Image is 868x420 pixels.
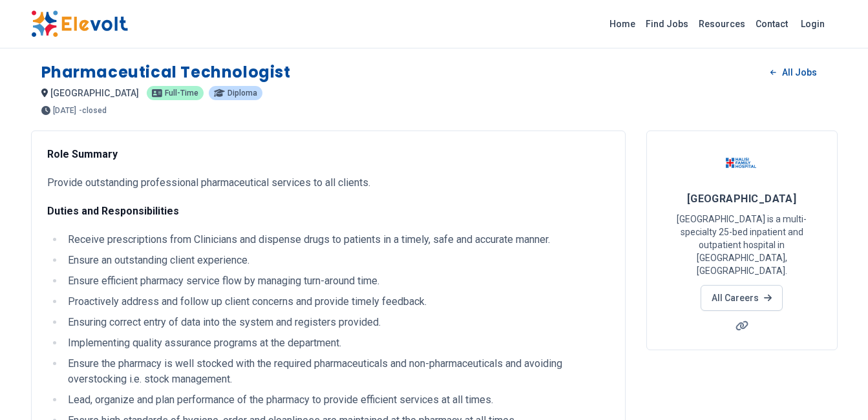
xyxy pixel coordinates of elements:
[64,232,609,247] li: Receive prescriptions from Clinicians and dispense drugs to patients in a timely, safe and accura...
[165,89,198,97] span: full-time
[64,392,609,408] li: Lead, organize and plan performance of the pharmacy to provide efficient services at all times.
[662,213,821,277] p: [GEOGRAPHIC_DATA] is a multi-specialty 25-bed inpatient and outpatient hospital in [GEOGRAPHIC_DA...
[701,285,783,311] a: All Careers
[726,147,758,179] img: Halisi Family Hospital
[50,88,139,98] span: [GEOGRAPHIC_DATA]
[760,63,827,82] a: All Jobs
[79,107,107,114] p: - closed
[228,89,257,97] span: diploma
[64,253,609,268] li: Ensure an outstanding client experience.
[47,175,609,191] p: Provide outstanding professional pharmaceutical services to all clients.
[64,315,609,330] li: Ensuring correct entry of data into the system and registers provided.
[604,14,640,34] a: Home
[47,148,118,160] strong: Role Summary
[693,14,750,34] a: Resources
[64,335,609,351] li: Implementing quality assurance programs at the department.
[793,11,832,37] a: Login
[31,10,128,37] img: Elevolt
[47,205,179,217] strong: Duties and Responsibilities
[750,14,793,34] a: Contact
[64,273,609,289] li: Ensure efficient pharmacy service flow by managing turn-around time.
[640,14,693,34] a: Find Jobs
[64,294,609,310] li: Proactively address and follow up client concerns and provide timely feedback.
[41,62,291,83] h1: Pharmaceutical Technologist
[64,356,609,387] li: Ensure the pharmacy is well stocked with the required pharmaceuticals and non-pharmaceuticals and...
[53,107,76,114] span: [DATE]
[687,193,797,205] span: [GEOGRAPHIC_DATA]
